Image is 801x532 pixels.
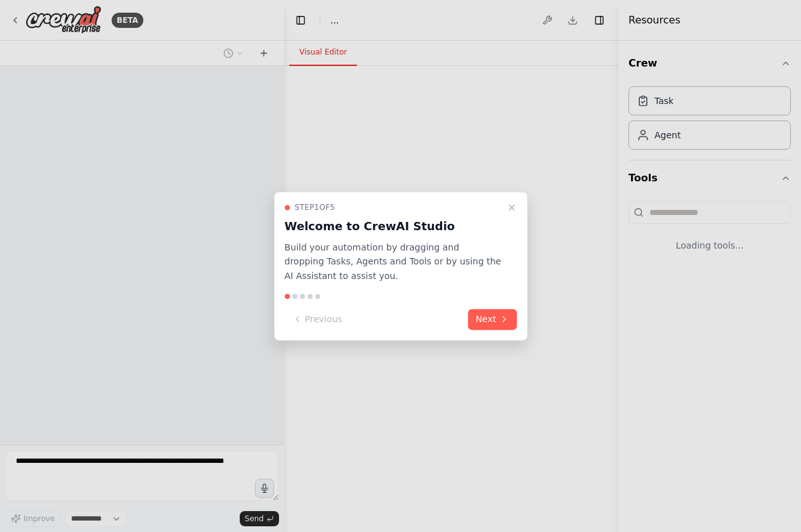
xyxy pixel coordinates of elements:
button: Next [468,309,517,330]
h3: Welcome to CrewAI Studio [285,217,502,235]
button: Previous [285,309,350,330]
button: Close walkthrough [504,200,519,215]
p: Build your automation by dragging and dropping Tasks, Agents and Tools or by using the AI Assista... [285,240,502,283]
button: Hide left sidebar [292,11,309,29]
span: Step 1 of 5 [295,202,335,212]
